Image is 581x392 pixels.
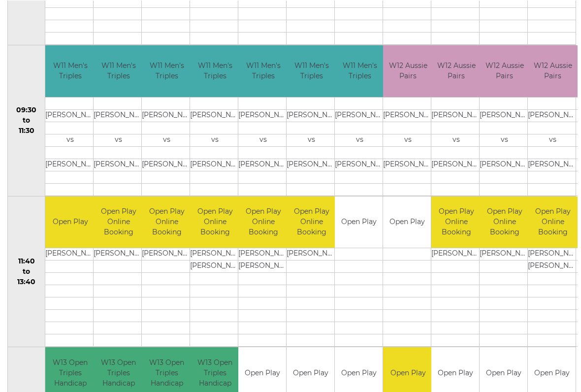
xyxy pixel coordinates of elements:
td: vs [190,133,240,146]
td: vs [383,133,433,146]
td: vs [335,133,385,146]
td: Open Play Online Booking [287,196,336,248]
td: [PERSON_NAME] [528,260,578,272]
td: Open Play Online Booking [94,196,143,248]
td: [PERSON_NAME] [528,109,578,121]
td: vs [480,133,529,146]
td: [PERSON_NAME] [480,248,529,260]
td: W12 Aussie Pairs [480,45,529,97]
td: W12 Aussie Pairs [528,45,578,97]
td: [PERSON_NAME] [431,158,481,170]
td: W11 Men's Triples [190,45,240,97]
td: [PERSON_NAME] [383,158,433,170]
td: [PERSON_NAME] [431,248,481,260]
td: [PERSON_NAME] [238,248,288,260]
td: W11 Men's Triples [238,45,288,97]
td: [PERSON_NAME] [142,248,192,260]
td: [PERSON_NAME] [287,109,336,121]
td: [PERSON_NAME] [94,109,143,121]
td: Open Play Online Booking [190,196,240,248]
td: [PERSON_NAME] [335,158,385,170]
td: W11 Men's Triples [335,45,385,97]
td: [PERSON_NAME] [45,158,95,170]
td: [PERSON_NAME] [335,109,385,121]
td: W11 Men's Triples [287,45,336,97]
td: Open Play Online Booking [142,196,192,248]
td: [PERSON_NAME] [480,109,529,121]
td: [PERSON_NAME] [287,248,336,260]
td: vs [528,133,578,146]
td: [PERSON_NAME] [94,158,143,170]
td: Open Play Online Booking [480,196,529,248]
td: W11 Men's Triples [94,45,143,97]
td: vs [287,133,336,146]
td: vs [238,133,288,146]
td: vs [142,133,192,146]
td: 09:30 to 11:30 [8,45,45,196]
td: [PERSON_NAME] [142,158,192,170]
td: vs [45,133,95,146]
td: Open Play Online Booking [431,196,481,248]
td: [PERSON_NAME] [238,158,288,170]
td: vs [431,133,481,146]
td: [PERSON_NAME] [190,109,240,121]
td: [PERSON_NAME] [238,260,288,272]
td: [PERSON_NAME] [238,109,288,121]
td: [PERSON_NAME] [190,260,240,272]
td: [PERSON_NAME] [94,248,143,260]
td: [PERSON_NAME] [190,158,240,170]
td: W12 Aussie Pairs [383,45,433,97]
td: [PERSON_NAME] [431,109,481,121]
td: Open Play [335,196,383,248]
td: [PERSON_NAME] [528,248,578,260]
td: vs [94,133,143,146]
td: Open Play Online Booking [238,196,288,248]
td: W11 Men's Triples [45,45,95,97]
td: [PERSON_NAME] [142,109,192,121]
td: Open Play [383,196,431,248]
td: [PERSON_NAME] [528,158,578,170]
td: [PERSON_NAME] [287,158,336,170]
td: [PERSON_NAME] [45,248,95,260]
td: W12 Aussie Pairs [431,45,481,97]
td: [PERSON_NAME] [383,109,433,121]
td: 11:40 to 13:40 [8,196,45,347]
td: Open Play Online Booking [528,196,578,248]
td: W11 Men's Triples [142,45,192,97]
td: [PERSON_NAME] [480,158,529,170]
td: [PERSON_NAME] [45,109,95,121]
td: Open Play [45,196,95,248]
td: [PERSON_NAME] [190,248,240,260]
